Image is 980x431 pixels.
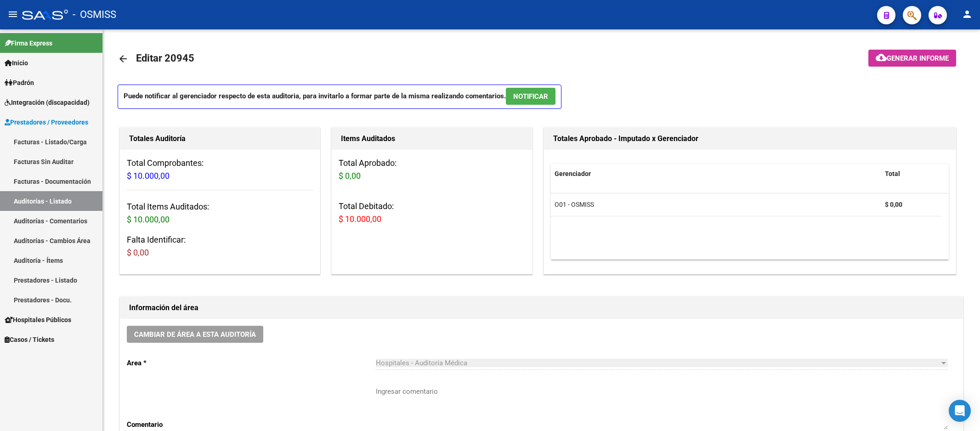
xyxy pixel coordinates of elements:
[7,9,18,20] mat-icon: menu
[5,315,71,325] span: Hospitales Públicos
[5,58,28,68] span: Inicio
[127,248,149,257] span: $ 0,00
[339,200,525,226] h3: Total Debitado:
[129,301,954,315] h1: Información del área
[127,171,170,181] span: $ 10.000,00
[118,53,129,64] mat-icon: arrow_back
[127,420,376,430] p: Comentario
[5,78,34,88] span: Padrón
[341,131,522,146] h1: Items Auditados
[876,52,887,63] mat-icon: cloud_download
[555,201,594,208] span: O01 - OSMISS
[134,330,256,339] span: Cambiar de área a esta auditoría
[962,9,973,20] mat-icon: person
[136,52,194,64] span: Editar 20945
[127,157,313,182] h3: Total Comprobantes:
[127,200,313,226] h3: Total Items Auditados:
[868,50,956,67] button: Generar informe
[881,164,941,184] datatable-header-cell: Total
[376,359,467,367] span: Hospitales - Auditoría Médica
[506,88,555,105] button: NOTIFICAR
[127,233,313,259] h3: Falta Identificar:
[885,170,900,177] span: Total
[5,38,52,48] span: Firma Express
[551,164,881,184] datatable-header-cell: Gerenciador
[555,170,591,177] span: Gerenciador
[5,117,88,127] span: Prestadores / Proveedores
[127,358,376,368] p: Area *
[127,326,263,343] button: Cambiar de área a esta auditoría
[513,92,548,101] span: NOTIFICAR
[339,171,361,181] span: $ 0,00
[949,400,971,422] div: Open Intercom Messenger
[553,131,947,146] h1: Totales Aprobado - Imputado x Gerenciador
[339,214,381,224] span: $ 10.000,00
[5,97,90,108] span: Integración (discapacidad)
[339,157,525,182] h3: Total Aprobado:
[5,335,54,345] span: Casos / Tickets
[118,85,561,109] p: Puede notificar al gerenciador respecto de esta auditoria, para invitarlo a formar parte de la mi...
[129,131,311,146] h1: Totales Auditoría
[885,201,902,208] strong: $ 0,00
[127,215,170,224] span: $ 10.000,00
[887,54,949,62] span: Generar informe
[73,5,116,25] span: - OSMISS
